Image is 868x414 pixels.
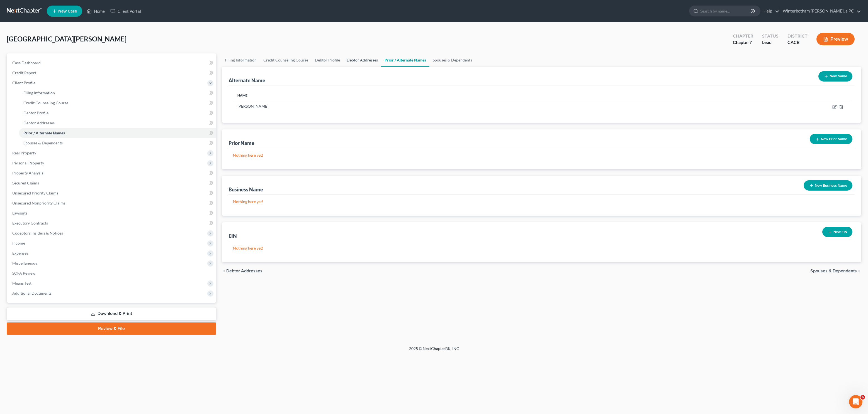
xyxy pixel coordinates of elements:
[23,120,55,125] span: Debtor Addresses
[700,6,751,16] input: Search by name...
[12,231,63,235] span: Codebtors Insiders & Notices
[857,269,861,273] i: chevron_right
[860,395,865,400] span: 6
[233,90,629,101] th: Name
[429,53,475,67] a: Spouses & Dependents
[12,171,43,175] span: Property Analysis
[7,322,216,335] a: Review & File
[12,70,36,75] span: Credit Report
[19,88,216,98] a: Filing Information
[749,40,752,45] span: 7
[7,307,216,320] a: Download & Print
[23,141,63,145] span: Spouses & Dependents
[787,39,808,46] div: CACB
[233,152,850,158] p: Nothing here yet!
[19,138,216,148] a: Spouses & Dependents
[12,151,36,155] span: Real Property
[23,110,48,115] span: Debtor Profile
[822,227,852,237] button: New EIN
[761,6,779,16] a: Help
[228,140,254,146] div: Prior Name
[222,269,226,273] i: chevron_left
[12,281,31,285] span: Means Test
[228,233,237,239] div: EIN
[12,271,35,275] span: SOFA Review
[8,268,216,278] a: SOFA Review
[23,100,68,105] span: Credit Counseling Course
[222,53,260,67] a: Filing Information
[818,71,852,82] button: New Name
[228,186,263,193] div: Business Name
[343,53,381,67] a: Debtor Addresses
[84,6,108,16] a: Home
[816,33,855,45] button: Preview
[233,101,629,112] td: [PERSON_NAME]
[58,9,77,13] span: New Case
[12,291,52,295] span: Additional Documents
[12,161,44,165] span: Personal Property
[275,346,593,356] div: 2025 © NextChapterBK, INC
[787,33,808,39] div: District
[8,178,216,188] a: Secured Claims
[222,269,262,273] button: chevron_left Debtor Addresses
[12,211,27,215] span: Lawsuits
[12,261,37,265] span: Miscellaneous
[8,208,216,218] a: Lawsuits
[804,180,852,191] button: New Business Name
[12,181,39,185] span: Secured Claims
[228,77,265,84] div: Alternate Name
[381,53,429,67] a: Prior / Alternate Names
[810,269,857,273] span: Spouses & Dependents
[8,188,216,198] a: Unsecured Priority Claims
[19,108,216,118] a: Debtor Profile
[7,35,127,43] span: [GEOGRAPHIC_DATA][PERSON_NAME]
[810,269,861,273] button: Spouses & Dependents chevron_right
[12,80,35,85] span: Client Profile
[312,53,343,67] a: Debtor Profile
[12,191,58,195] span: Unsecured Priority Claims
[233,245,850,251] p: Nothing here yet!
[762,33,779,39] div: Status
[762,39,779,46] div: Lead
[8,198,216,208] a: Unsecured Nonpriority Claims
[19,118,216,128] a: Debtor Addresses
[8,58,216,68] a: Case Dashboard
[8,68,216,78] a: Credit Report
[19,98,216,108] a: Credit Counseling Course
[260,53,312,67] a: Credit Counseling Course
[19,128,216,138] a: Prior / Alternate Names
[810,134,852,144] button: New Prior Name
[8,218,216,228] a: Executory Contracts
[108,6,144,16] a: Client Portal
[8,168,216,178] a: Property Analysis
[12,251,28,255] span: Expenses
[780,6,861,16] a: Winterbotham [PERSON_NAME], a PC
[23,90,55,95] span: Filing Information
[23,130,65,135] span: Prior / Alternate Names
[12,60,41,65] span: Case Dashboard
[12,241,25,245] span: Income
[733,39,753,46] div: Chapter
[12,221,48,225] span: Executory Contracts
[733,33,753,39] div: Chapter
[233,199,850,204] p: Nothing here yet!
[849,395,862,408] iframe: Intercom live chat
[226,269,262,273] span: Debtor Addresses
[12,201,65,205] span: Unsecured Nonpriority Claims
